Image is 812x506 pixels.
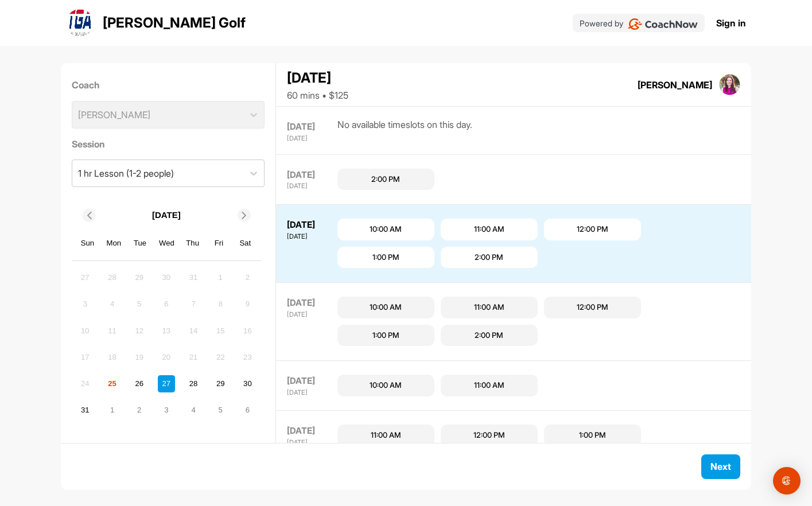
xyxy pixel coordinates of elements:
[185,322,202,339] div: Not available Thursday, August 14th, 2025
[716,16,746,30] a: Sign in
[474,380,504,391] div: 11:00 AM
[239,295,256,313] div: Not available Saturday, August 9th, 2025
[370,224,402,235] div: 10:00 AM
[78,166,174,180] div: 1 hr Lesson (1-2 people)
[76,402,94,419] div: Choose Sunday, August 31st, 2025
[131,375,148,392] div: Choose Tuesday, August 26th, 2025
[212,269,229,286] div: Not available Friday, August 1st, 2025
[158,322,175,339] div: Not available Wednesday, August 13th, 2025
[701,454,740,479] button: Next
[72,78,265,92] label: Coach
[104,295,121,313] div: Not available Monday, August 4th, 2025
[103,13,246,33] p: [PERSON_NAME] Golf
[159,236,174,251] div: Wed
[287,232,335,242] div: [DATE]
[158,269,175,286] div: Not available Wednesday, July 30th, 2025
[287,219,335,232] div: [DATE]
[287,375,335,388] div: [DATE]
[370,302,402,313] div: 10:00 AM
[212,349,229,366] div: Not available Friday, August 22nd, 2025
[287,181,335,191] div: [DATE]
[131,269,148,286] div: Not available Tuesday, July 29th, 2025
[580,17,623,29] p: Powered by
[212,402,229,419] div: Choose Friday, September 5th, 2025
[287,310,335,320] div: [DATE]
[104,349,121,366] div: Not available Monday, August 18th, 2025
[131,322,148,339] div: Not available Tuesday, August 12th, 2025
[238,236,252,251] div: Sat
[185,402,202,419] div: Choose Thursday, September 4th, 2025
[185,349,202,366] div: Not available Thursday, August 21st, 2025
[287,68,348,88] div: [DATE]
[133,236,147,251] div: Tue
[475,330,503,341] div: 2:00 PM
[474,302,504,313] div: 11:00 AM
[474,224,504,235] div: 11:00 AM
[76,322,94,339] div: Not available Sunday, August 10th, 2025
[104,375,121,392] div: Choose Monday, August 25th, 2025
[372,252,399,263] div: 1:00 PM
[185,295,202,313] div: Not available Thursday, August 7th, 2025
[287,120,335,134] div: [DATE]
[66,9,94,37] img: logo
[719,74,741,96] img: square_2dd9e276ef850c3ad5178ae2eb03d38f.jpg
[158,402,175,419] div: Choose Wednesday, September 3rd, 2025
[287,438,335,447] div: [DATE]
[75,267,258,420] div: month 2025-08
[72,137,265,151] label: Session
[76,269,94,286] div: Not available Sunday, July 27th, 2025
[239,269,256,286] div: Not available Saturday, August 2nd, 2025
[370,380,402,391] div: 10:00 AM
[131,402,148,419] div: Choose Tuesday, September 2nd, 2025
[473,430,505,441] div: 12:00 PM
[76,295,94,313] div: Not available Sunday, August 3rd, 2025
[628,18,698,30] img: CoachNow
[76,375,94,392] div: Not available Sunday, August 24th, 2025
[577,302,608,313] div: 12:00 PM
[104,269,121,286] div: Not available Monday, July 28th, 2025
[239,322,256,339] div: Not available Saturday, August 16th, 2025
[104,402,121,419] div: Choose Monday, September 1st, 2025
[239,402,256,419] div: Choose Saturday, September 6th, 2025
[577,224,608,235] div: 12:00 PM
[371,430,401,441] div: 11:00 AM
[106,236,121,251] div: Mon
[131,295,148,313] div: Not available Tuesday, August 5th, 2025
[212,375,229,392] div: Choose Friday, August 29th, 2025
[475,252,503,263] div: 2:00 PM
[212,322,229,339] div: Not available Friday, August 15th, 2025
[287,297,335,310] div: [DATE]
[239,375,256,392] div: Choose Saturday, August 30th, 2025
[212,236,227,251] div: Fri
[287,88,348,102] div: 60 mins • $125
[76,349,94,366] div: Not available Sunday, August 17th, 2025
[185,236,200,251] div: Thu
[131,349,148,366] div: Not available Tuesday, August 19th, 2025
[158,295,175,313] div: Not available Wednesday, August 6th, 2025
[212,295,229,313] div: Not available Friday, August 8th, 2025
[104,322,121,339] div: Not available Monday, August 11th, 2025
[185,375,202,392] div: Choose Thursday, August 28th, 2025
[287,134,335,143] div: [DATE]
[372,330,399,341] div: 1:00 PM
[80,236,95,251] div: Sun
[579,430,606,441] div: 1:00 PM
[773,467,801,495] div: Open Intercom Messenger
[158,349,175,366] div: Not available Wednesday, August 20th, 2025
[371,174,400,185] div: 2:00 PM
[337,118,472,143] div: No available timeslots on this day.
[287,169,335,182] div: [DATE]
[239,349,256,366] div: Not available Saturday, August 23rd, 2025
[287,425,335,438] div: [DATE]
[638,78,712,92] div: [PERSON_NAME]
[152,209,181,222] p: [DATE]
[185,269,202,286] div: Not available Thursday, July 31st, 2025
[287,388,335,398] div: [DATE]
[158,375,175,392] div: Choose Wednesday, August 27th, 2025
